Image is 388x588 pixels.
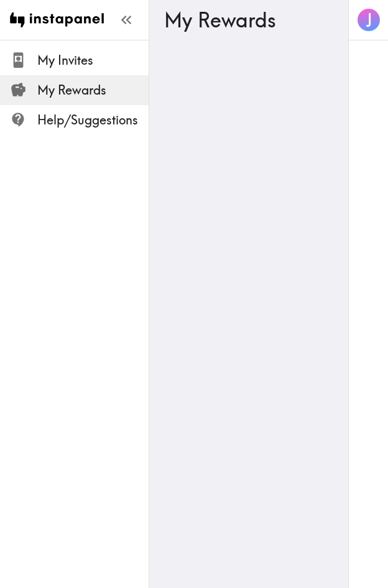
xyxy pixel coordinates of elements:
[366,9,372,31] span: J
[37,82,149,99] span: My Rewards
[37,52,149,69] span: My Invites
[164,8,323,32] h3: My Rewards
[37,111,149,129] span: Help/Suggestions
[356,7,381,32] button: J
